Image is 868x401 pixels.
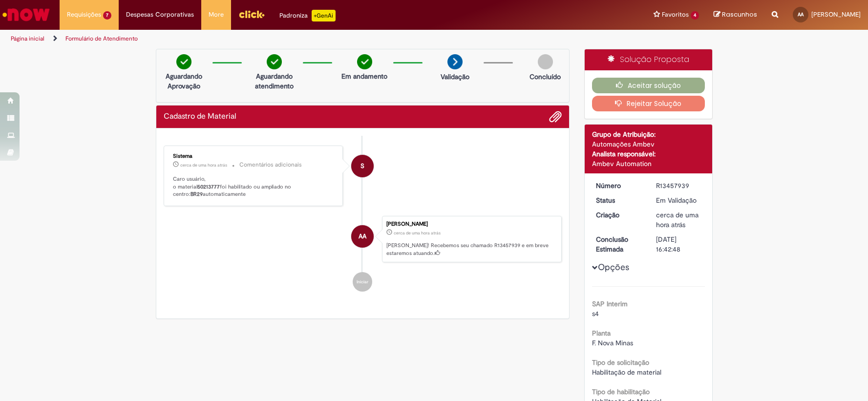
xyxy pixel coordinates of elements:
div: Analista responsável: [592,149,705,159]
span: cerca de uma hora atrás [394,230,441,236]
dt: Conclusão Estimada [589,234,649,254]
button: Rejeitar Solução [592,96,705,111]
img: img-circle-grey.png [538,54,553,69]
div: Ana Luisa Gomes de Araujo [351,225,374,248]
div: Padroniza [279,10,336,21]
img: click_logo_yellow_360x200.png [238,7,265,21]
p: Aguardando Aprovação [160,71,208,91]
img: check-circle-green.png [357,54,372,69]
span: Favoritos [662,10,689,20]
img: check-circle-green.png [267,54,282,69]
p: Caro usuário, o material foi habilitado ou ampliado no centro: automaticamente [173,175,336,198]
span: Habilitação de material [592,368,661,377]
div: Sistema [173,153,336,159]
small: Comentários adicionais [239,161,302,169]
span: cerca de uma hora atrás [656,211,699,229]
span: S [360,154,364,178]
button: Aceitar solução [592,78,705,93]
div: Grupo de Atribuição: [592,129,705,139]
div: Ambev Automation [592,159,705,169]
p: Em andamento [341,71,387,81]
time: 28/08/2025 13:42:41 [656,211,699,229]
ul: Histórico de tíquete [164,136,562,302]
span: F. Nova Minas [592,338,633,347]
div: Solução Proposta [585,49,712,70]
div: Automações Ambev [592,139,705,149]
a: Rascunhos [714,10,757,20]
span: cerca de uma hora atrás [180,162,227,168]
div: 28/08/2025 13:42:41 [656,210,701,230]
div: [PERSON_NAME] [386,221,556,227]
a: Página inicial [11,35,44,42]
dt: Status [589,195,649,205]
div: Em Validação [656,195,701,205]
dt: Número [589,181,649,190]
span: s4 [592,309,599,318]
ul: Trilhas de página [7,30,572,48]
dt: Criação [589,210,649,220]
b: Tipo de solicitação [592,358,649,367]
span: Despesas Corporativas [126,10,194,20]
span: Rascunhos [722,10,757,19]
span: [PERSON_NAME] [811,10,861,19]
button: Adicionar anexos [549,110,562,123]
b: BR29 [191,190,203,198]
span: 7 [103,11,111,20]
p: Validação [441,72,469,82]
span: Requisições [67,10,101,20]
li: Ana Luisa Gomes de Araujo [164,216,562,263]
p: +GenAi [312,10,336,21]
a: Formulário de Atendimento [65,35,138,42]
div: System [351,155,374,177]
div: [DATE] 16:42:48 [656,234,701,254]
p: Aguardando atendimento [251,71,298,91]
p: [PERSON_NAME]! Recebemos seu chamado R13457939 e em breve estaremos atuando. [386,242,556,257]
span: AA [798,11,804,18]
h2: Cadastro de Material Histórico de tíquete [164,112,236,121]
div: R13457939 [656,181,701,190]
time: 28/08/2025 13:44:59 [180,162,227,168]
img: arrow-next.png [447,54,463,69]
span: AA [359,225,366,248]
img: ServiceNow [1,5,51,24]
time: 28/08/2025 13:42:41 [394,230,441,236]
img: check-circle-green.png [176,54,191,69]
b: 50213777 [197,183,220,190]
span: More [209,10,224,20]
span: 4 [691,11,699,20]
p: Concluído [529,72,561,82]
b: Planta [592,329,611,338]
b: Tipo de habilitação [592,387,650,396]
b: SAP Interim [592,299,628,308]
